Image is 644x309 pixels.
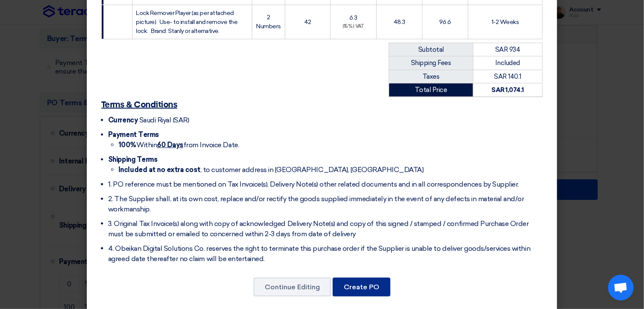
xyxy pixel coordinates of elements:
[349,14,357,21] span: 6.3
[108,179,543,190] li: 1. PO reference must be mentioned on Tax Invoice(s), Delivery Note(s) other related documents and...
[118,141,136,149] strong: 100%
[304,18,311,26] span: 42
[494,73,522,80] span: SAR 140.1
[136,9,237,35] span: Lock Remover Player (as per attached picture) Use- to install and remove the lock. Brand: Stanly ...
[108,131,159,139] span: Payment Terms
[389,43,473,56] td: Subtotal
[439,18,451,26] span: 96.6
[108,155,157,163] span: Shipping Terms
[108,244,543,264] li: 4. Obeikan Digital Solutions Co. reserves the right to terminate this purchase order if the Suppl...
[108,194,543,214] li: 2. The Supplier shall, at its own cost, replace and/or rectify the goods supplied immediately in ...
[608,275,634,300] div: Open chat
[157,141,183,149] u: 60 Days
[108,219,543,239] li: 3. Original Tax Invoice(s) along with copy of acknowledged Delivery Note(s) and copy of this sign...
[257,14,281,30] span: 2 Numbers
[492,86,524,94] strong: SAR 1,074.1
[118,165,543,175] li: , to customer address in [GEOGRAPHIC_DATA], [GEOGRAPHIC_DATA]
[389,56,473,70] td: Shipping Fees
[118,141,239,149] span: Within from Invoice Date.
[254,278,331,297] button: Continue Editing
[473,43,542,56] td: SAR 934
[334,23,372,30] div: (15%) VAT
[389,70,473,83] td: Taxes
[333,278,390,297] button: Create PO
[118,166,201,174] strong: Included at no extra cost
[108,116,138,124] span: Currency
[496,59,520,67] span: Included
[491,18,519,26] span: 1-2 Weeks
[393,18,405,26] span: 48.3
[389,83,473,97] td: Total Price
[139,116,189,124] span: Saudi Riyal (SAR)
[101,101,177,109] u: Terms & Conditions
